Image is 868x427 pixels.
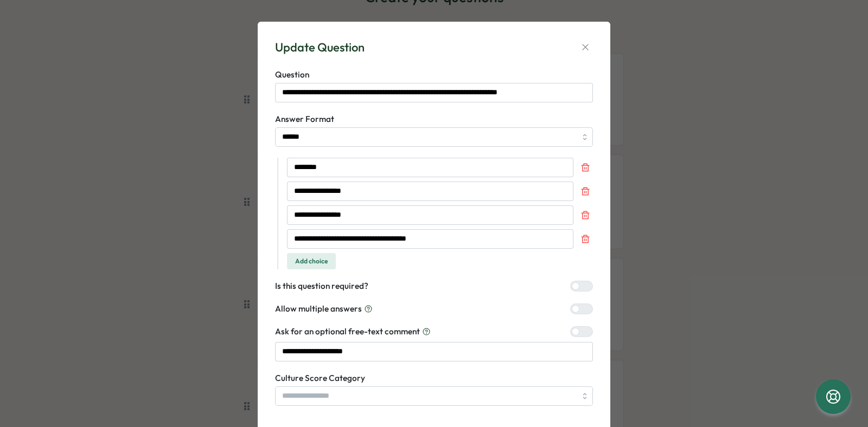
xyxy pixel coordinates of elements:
button: Remove choice 1 [578,160,593,175]
label: Is this question required? [275,280,368,292]
span: Allow multiple answers [275,303,362,315]
span: Add choice [295,254,328,269]
button: Add choice [287,253,336,269]
div: Update Question [275,39,365,56]
label: Answer Format [275,113,593,125]
span: Ask for an optional free-text comment [275,326,420,338]
button: Remove choice 3 [578,208,593,223]
label: Culture Score Category [275,372,593,384]
button: Remove choice 2 [578,184,593,199]
label: Question [275,69,593,81]
button: Remove choice 4 [578,231,593,247]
